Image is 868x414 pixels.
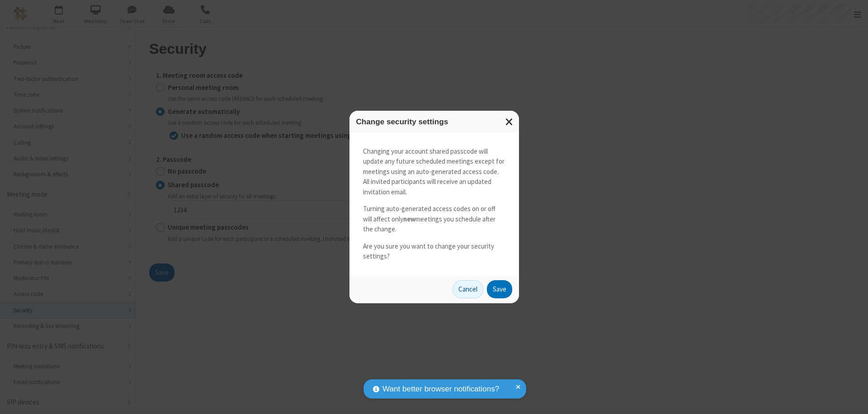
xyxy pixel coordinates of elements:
button: Close modal [500,111,519,133]
strong: new [403,215,415,223]
button: Cancel [453,280,483,298]
p: Changing your account shared passcode will update any future scheduled meetings except for meetin... [363,146,505,198]
p: Turning auto-generated access codes on or off will affect only meetings you schedule after the ch... [363,204,505,235]
h3: Change security settings [356,118,512,126]
p: Are you sure you want to change your security settings? [363,241,505,262]
button: Save [487,280,512,298]
span: Want better browser notifications? [382,383,499,395]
